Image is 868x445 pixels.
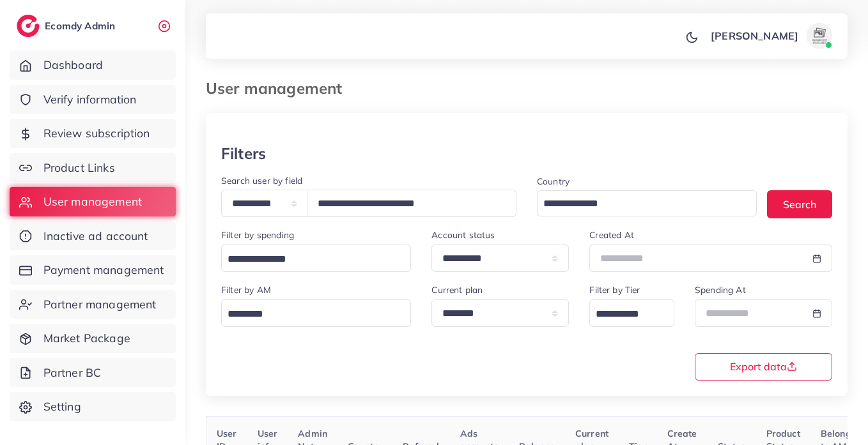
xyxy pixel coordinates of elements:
[43,365,102,381] span: Partner BC
[695,283,746,296] label: Spending At
[537,175,570,188] label: Country
[10,324,176,353] a: Market Package
[767,190,832,218] button: Search
[43,91,137,108] span: Verify information
[704,23,837,49] a: [PERSON_NAME]avatar
[10,187,176,216] a: User management
[206,79,352,98] h3: User management
[431,283,483,296] label: Current plan
[43,125,150,142] span: Review subscription
[10,222,176,251] a: Inactive ad account
[10,119,176,148] a: Review subscription
[17,15,118,37] a: logoEcomdy Admin
[221,245,411,272] div: Search for option
[730,361,797,372] span: Export data
[43,160,115,176] span: Product Links
[591,305,658,324] input: Search for option
[10,392,176,421] a: Setting
[17,15,40,37] img: logo
[43,57,103,73] span: Dashboard
[711,28,798,43] p: [PERSON_NAME]
[589,229,634,241] label: Created At
[589,299,674,327] div: Search for option
[10,255,176,285] a: Payment management
[43,296,157,313] span: Partner management
[537,190,757,216] div: Search for option
[539,194,740,214] input: Search for option
[43,228,148,245] span: Inactive ad account
[221,283,271,296] label: Filter by AM
[589,283,640,296] label: Filter by Tier
[807,23,832,49] img: avatar
[43,193,142,210] span: User management
[221,229,294,241] label: Filter by spending
[221,299,411,327] div: Search for option
[45,20,118,32] h2: Ecomdy Admin
[221,144,266,163] h3: Filters
[431,229,495,241] label: Account status
[10,358,176,388] a: Partner BC
[10,85,176,114] a: Verify information
[43,398,81,415] span: Setting
[43,330,130,347] span: Market Package
[10,50,176,80] a: Dashboard
[43,262,164,278] span: Payment management
[221,174,302,187] label: Search user by field
[695,353,832,381] button: Export data
[10,153,176,183] a: Product Links
[223,250,394,269] input: Search for option
[223,305,394,324] input: Search for option
[10,290,176,319] a: Partner management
